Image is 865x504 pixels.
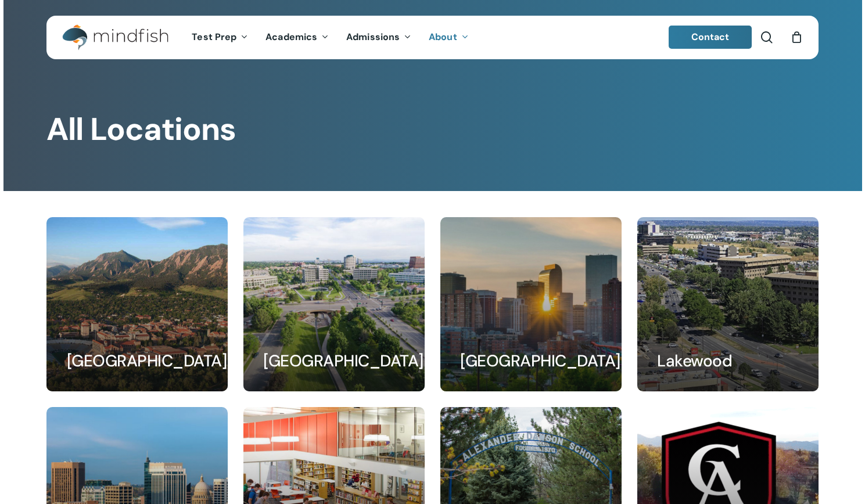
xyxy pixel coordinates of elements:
[257,33,338,42] a: Academics
[346,31,400,43] span: Admissions
[669,26,752,49] a: Contact
[183,33,257,42] a: Test Prep
[420,33,478,42] a: About
[183,16,477,59] nav: Main Menu
[429,31,457,43] span: About
[46,111,818,148] h1: All Locations
[338,33,420,42] a: Admissions
[192,31,236,43] span: Test Prep
[265,31,317,43] span: Academics
[46,16,819,59] header: Main Menu
[790,31,803,44] a: Cart
[691,31,730,43] span: Contact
